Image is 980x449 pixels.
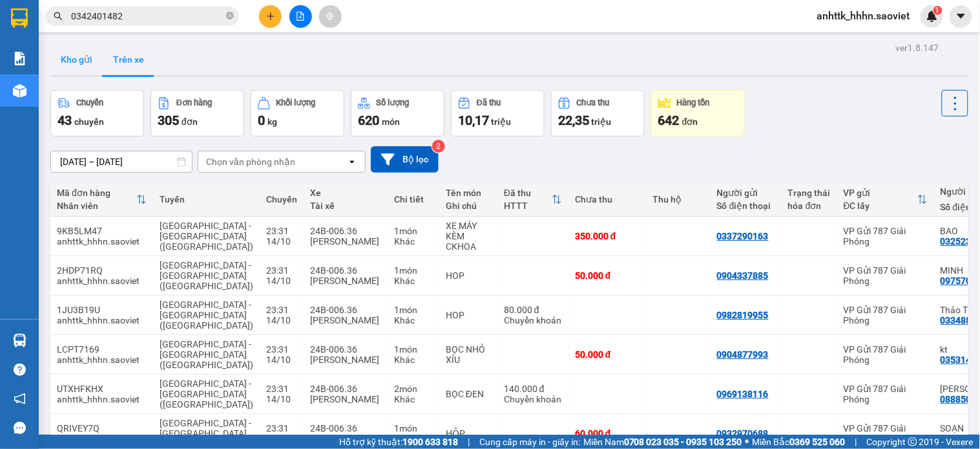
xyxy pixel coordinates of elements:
input: Select a date range. [51,151,192,172]
div: anhttk_hhhn.saoviet [57,355,147,365]
input: Tìm tên, số ĐT hoặc mã đơn [71,9,224,23]
div: Khác [394,236,433,246]
div: QRIVEY7Q [57,423,147,433]
div: 23:31 [266,226,297,236]
div: [PERSON_NAME] [310,276,381,286]
span: [GEOGRAPHIC_DATA] - [GEOGRAPHIC_DATA] ([GEOGRAPHIC_DATA]) [160,260,253,291]
span: [GEOGRAPHIC_DATA] - [GEOGRAPHIC_DATA] ([GEOGRAPHIC_DATA]) [160,300,253,331]
div: HTTT [504,201,552,211]
span: đơn [182,116,198,127]
div: Khác [394,315,433,325]
div: Khác [394,355,433,365]
strong: 0708 023 035 - 0935 103 250 [624,437,742,447]
div: 1 món [394,423,433,433]
div: UTXHFKHX [57,384,147,394]
div: Chuyến [266,194,297,204]
span: [GEOGRAPHIC_DATA] - [GEOGRAPHIC_DATA] ([GEOGRAPHIC_DATA]) [160,378,253,410]
span: ⚪️ [745,439,749,444]
div: 24B-006.36 [310,384,381,394]
span: Cung cấp máy in - giấy in: [479,435,580,449]
span: đơn [682,116,698,127]
span: aim [326,12,335,21]
div: 14/10 [266,276,297,286]
h2: PGARWQ8D [7,75,104,96]
b: Sao Việt [78,30,158,52]
div: 14/10 [266,394,297,404]
b: [DOMAIN_NAME] [172,10,312,32]
div: 140.000 đ [504,384,562,394]
div: anhttk_hhhn.saoviet [57,394,147,404]
span: 305 [158,113,179,128]
div: [PERSON_NAME] [310,236,381,246]
sup: 1 [933,6,943,15]
img: warehouse-icon [13,84,26,98]
div: VP Gửi 787 Giải Phóng [844,384,928,404]
span: 43 [57,113,72,128]
div: Mã đơn hàng [57,188,136,198]
span: question-circle [14,364,26,376]
div: 0932970688 [717,428,769,439]
div: Đã thu [504,188,552,198]
div: anhttk_hhhn.saoviet [57,433,147,444]
span: caret-down [955,10,967,22]
div: Tài xế [310,201,381,211]
div: [PERSON_NAME] [310,355,381,365]
div: 80.000 đ [504,305,562,315]
div: 0337290163 [717,231,769,241]
div: [PERSON_NAME] [310,433,381,444]
div: VP Gửi 787 Giải Phóng [844,265,928,286]
div: Chuyển khoản [504,315,562,325]
div: Ghi chú [446,201,491,211]
strong: 0369 525 060 [790,437,846,447]
span: Miền Nam [583,435,742,449]
div: Tuyến [160,194,253,204]
span: kg [267,116,277,127]
div: 14/10 [266,433,297,444]
button: aim [319,5,342,28]
img: logo-vxr [11,8,28,28]
span: 1 [935,6,940,15]
button: Bộ lọc [371,146,439,173]
sup: 2 [432,140,445,153]
div: Trạng thái [788,188,831,198]
div: 0969138116 [717,389,769,399]
button: Số lượng620món [351,90,444,137]
div: Nhân viên [57,201,136,211]
span: 642 [658,113,680,128]
div: Khối lượng [276,98,316,107]
div: anhttk_hhhn.saoviet [57,236,147,246]
div: anhttk_hhhn.saoviet [57,276,147,286]
img: icon-new-feature [926,10,938,22]
span: search [54,12,63,21]
div: ĐC lấy [844,201,917,211]
div: Khác [394,276,433,286]
button: caret-down [950,5,972,28]
div: ver 1.8.147 [896,41,939,55]
div: Chưa thu [575,194,640,204]
div: Khác [394,394,433,404]
th: Toggle SortBy [50,182,153,217]
div: [PERSON_NAME] [310,394,381,404]
button: Hàng tồn642đơn [651,90,745,137]
div: 24B-006.36 [310,265,381,276]
button: Kho gửi [50,44,103,75]
div: 14/10 [266,315,297,325]
span: message [14,422,26,434]
div: Số điện thoại [717,201,775,211]
svg: open [347,157,357,167]
span: | [855,435,857,449]
span: notification [14,393,26,405]
span: Miền Bắc [753,435,846,449]
div: Chọn văn phòng nhận [206,155,295,168]
th: Toggle SortBy [497,182,568,217]
button: Khối lượng0kg [251,90,344,137]
span: close-circle [226,12,234,19]
div: 24B-006.36 [310,305,381,315]
div: 23:31 [266,305,297,315]
div: VP Gửi 787 Giải Phóng [844,344,928,365]
div: 2HDP71RQ [57,265,147,276]
div: 2 món [394,384,433,394]
img: warehouse-icon [13,334,26,347]
div: 24B-006.36 [310,423,381,433]
div: Số lượng [377,98,410,107]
